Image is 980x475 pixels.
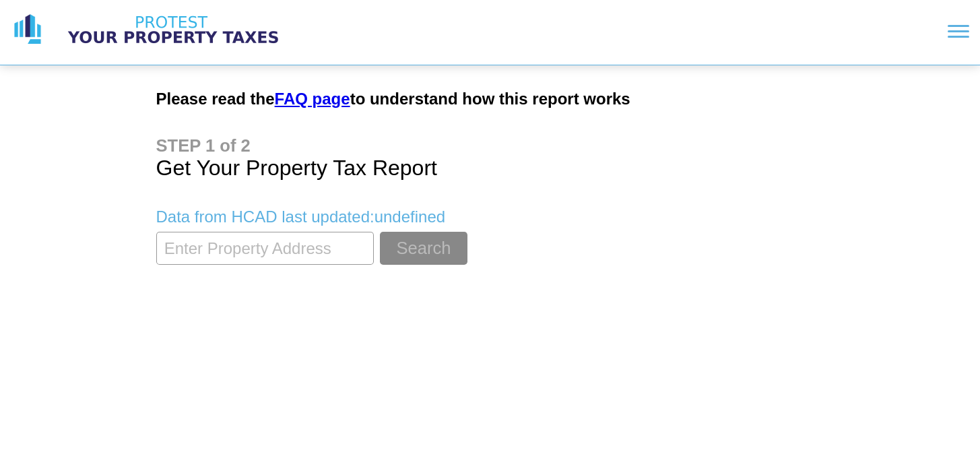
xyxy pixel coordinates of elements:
[11,13,291,46] a: logo logo text
[11,13,44,46] img: logo
[156,208,824,226] p: Data from HCAD last updated: undefined
[156,90,824,108] h2: Please read the to understand how this report works
[156,136,824,181] h1: Get Your Property Tax Report
[55,13,291,46] img: logo text
[156,232,374,265] input: Enter Property Address
[380,232,467,265] button: Search
[275,90,350,108] a: FAQ page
